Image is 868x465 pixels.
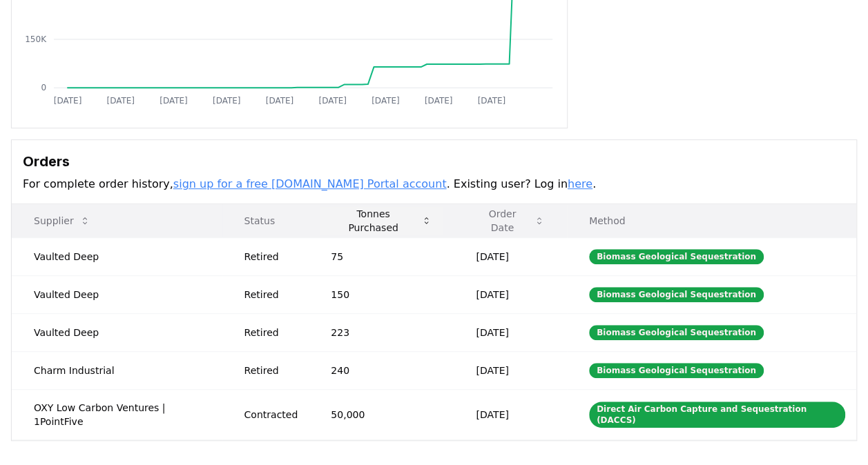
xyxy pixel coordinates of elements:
[309,313,454,351] td: 223
[309,275,454,313] td: 150
[23,151,845,172] h3: Orders
[23,207,102,235] button: Supplier
[12,275,222,313] td: Vaulted Deep
[589,287,764,302] div: Biomass Geological Sequestration
[23,176,845,192] p: For complete order history, . Existing user? Log in .
[454,389,566,439] td: [DATE]
[12,237,222,275] td: Vaulted Deep
[454,351,566,389] td: [DATE]
[25,34,47,44] tspan: 150K
[454,275,566,313] td: [DATE]
[54,96,82,106] tspan: [DATE]
[454,313,566,351] td: [DATE]
[568,177,592,190] a: here
[266,96,294,106] tspan: [DATE]
[372,96,400,106] tspan: [DATE]
[233,214,298,228] p: Status
[244,326,298,339] div: Retired
[12,313,222,351] td: Vaulted Deep
[106,96,135,106] tspan: [DATE]
[454,237,566,275] td: [DATE]
[244,250,298,264] div: Retired
[320,207,443,235] button: Tonnes Purchased
[309,389,454,439] td: 50,000
[244,288,298,301] div: Retired
[589,325,764,340] div: Biomass Geological Sequestration
[309,351,454,389] td: 240
[578,214,845,228] p: Method
[318,96,347,106] tspan: [DATE]
[309,237,454,275] td: 75
[244,364,298,377] div: Retired
[478,96,506,106] tspan: [DATE]
[425,96,453,106] tspan: [DATE]
[12,389,222,439] td: OXY Low Carbon Ventures | 1PointFive
[173,177,447,190] a: sign up for a free [DOMAIN_NAME] Portal account
[41,83,46,92] tspan: 0
[589,363,764,378] div: Biomass Geological Sequestration
[244,408,298,422] div: Contracted
[12,351,222,389] td: Charm Industrial
[589,402,845,428] div: Direct Air Carbon Capture and Sequestration (DACCS)
[465,207,555,235] button: Order Date
[213,96,241,106] tspan: [DATE]
[589,249,764,264] div: Biomass Geological Sequestration
[160,96,188,106] tspan: [DATE]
